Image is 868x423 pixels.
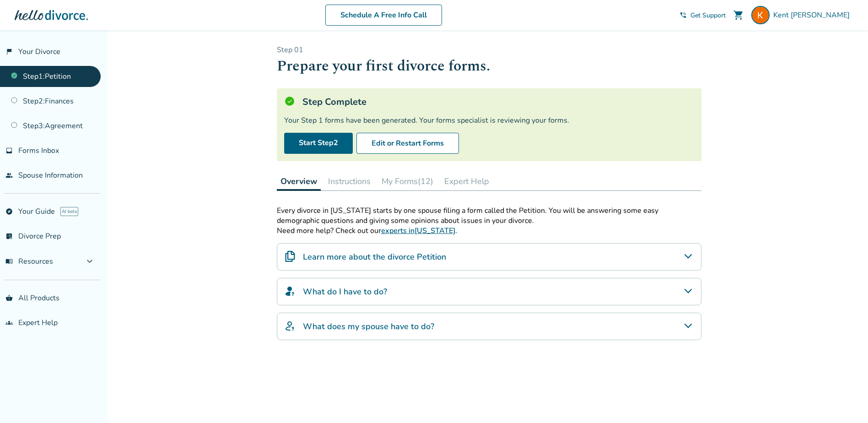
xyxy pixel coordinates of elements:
[679,11,726,20] a: phone_in_talkGet Support
[5,48,13,55] span: flag_2
[303,251,446,263] h4: Learn more about the divorce Petition
[378,172,437,190] button: My Forms(12)
[277,226,701,236] p: Need more help? Check out our .
[5,256,53,266] span: Resources
[277,313,701,340] div: What does my spouse have to do?
[381,226,455,236] a: experts in[US_STATE]
[441,172,493,190] button: Expert Help
[277,55,701,77] h1: Prepare your first divorce forms.
[822,379,868,423] iframe: Chat Widget
[285,286,296,297] img: What do I have to do?
[773,10,853,20] span: Kent [PERSON_NAME]
[356,133,459,154] button: Edit or Restart Forms
[277,172,321,191] button: Overview
[303,286,387,298] h4: What do I have to do?
[5,294,13,302] span: shopping_basket
[277,45,701,55] p: Step 0 1
[285,251,296,262] img: Learn more about the divorce Petition
[751,6,770,24] img: Kent Ratzlaff
[303,320,434,332] h4: What does my spouse have to do?
[5,319,13,326] span: groups
[5,208,13,215] span: explore
[733,10,744,21] span: shopping_cart
[5,233,13,240] span: list_alt_check
[284,115,694,125] div: Your Step 1 forms have been generated. Your forms specialist is reviewing your forms.
[277,243,701,271] div: Learn more about the divorce Petition
[285,320,296,331] img: What does my spouse have to do?
[277,278,701,305] div: What do I have to do?
[679,11,687,19] span: phone_in_talk
[60,207,78,216] span: AI beta
[277,206,701,226] p: Every divorce in [US_STATE] starts by one spouse filing a form called the Petition. You will be a...
[690,11,726,20] span: Get Support
[324,172,374,190] button: Instructions
[84,256,95,267] span: expand_more
[5,258,13,265] span: menu_book
[325,5,442,26] a: Schedule A Free Info Call
[18,146,59,156] span: Forms Inbox
[5,172,13,179] span: people
[5,147,13,154] span: inbox
[302,96,367,108] h5: Step Complete
[284,133,353,154] a: Start Step2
